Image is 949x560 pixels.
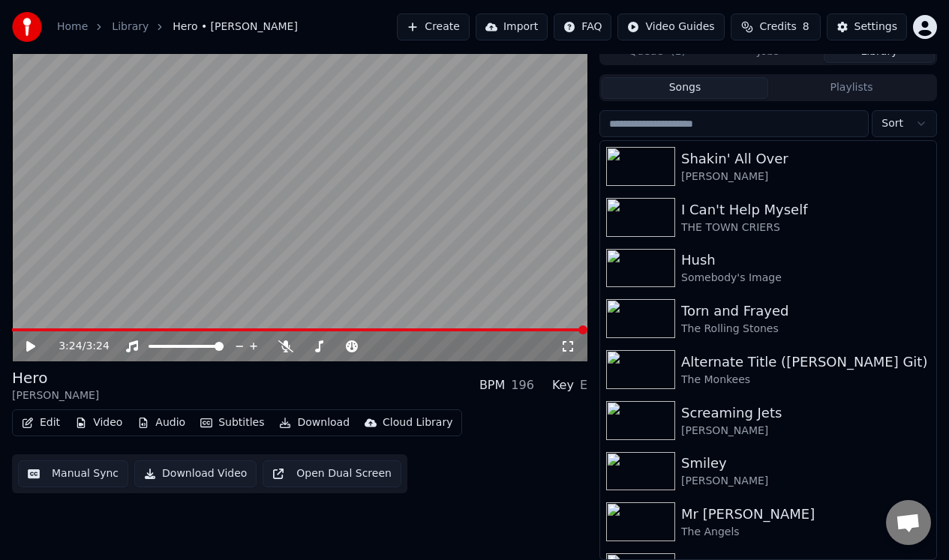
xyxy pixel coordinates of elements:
div: E [580,376,587,394]
div: Screaming Jets [681,403,930,424]
div: Smiley [681,453,930,474]
span: 3:24 [59,339,82,354]
div: Settings [854,19,897,34]
button: Import [476,13,548,40]
div: Hero [12,367,99,388]
div: The Monkees [681,373,930,388]
div: Shakin' All Over [681,148,930,169]
button: Create [397,13,470,40]
button: Credits8 [731,13,821,40]
div: The Rolling Stones [681,322,930,337]
button: Video [69,412,128,433]
div: Torn and Frayed [681,301,930,322]
span: Sort [881,116,903,131]
div: The Angels [681,525,930,540]
div: Alternate Title ([PERSON_NAME] Git) [681,352,930,373]
button: FAQ [554,13,611,40]
span: 8 [803,19,809,34]
button: Edit [16,412,66,433]
div: BPM [479,376,505,394]
button: Video Guides [617,13,724,40]
div: [PERSON_NAME] [681,424,930,439]
div: / [59,339,95,354]
div: [PERSON_NAME] [12,388,99,403]
div: I Can't Help Myself [681,199,930,220]
button: Songs [602,77,768,99]
div: Open chat [886,500,931,545]
div: THE TOWN CRIERS [681,220,930,235]
div: Cloud Library [383,415,452,430]
button: Download Video [134,460,257,487]
button: Playlists [768,77,935,99]
button: Download [273,412,356,433]
button: Open Dual Screen [263,460,401,487]
nav: breadcrumb [57,19,298,34]
button: Subtitles [194,412,270,433]
span: Credits [759,19,796,34]
div: Somebody's Image [681,271,930,286]
button: Manual Sync [18,460,128,487]
div: Key [552,376,574,394]
img: youka [12,12,42,42]
span: Hero • [PERSON_NAME] [173,19,298,34]
div: 196 [511,376,534,394]
div: Hush [681,250,930,271]
a: Library [112,19,149,34]
div: [PERSON_NAME] [681,169,930,184]
div: [PERSON_NAME] [681,474,930,489]
button: Audio [131,412,191,433]
a: Home [57,19,88,34]
span: 3:24 [86,339,109,354]
button: Settings [827,13,907,40]
div: Mr [PERSON_NAME] [681,504,930,525]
